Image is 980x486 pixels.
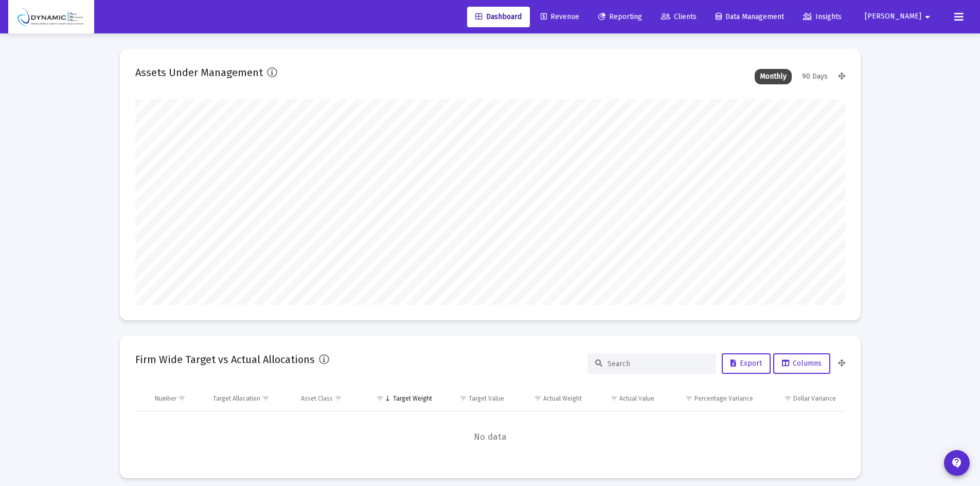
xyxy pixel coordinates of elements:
[135,386,845,463] div: Data grid
[148,386,206,411] td: Column Number
[469,394,504,403] div: Target Value
[716,12,784,21] span: Data Management
[590,7,650,27] a: Reporting
[598,12,642,21] span: Reporting
[206,386,294,411] td: Column Target Allocation
[795,7,850,27] a: Insights
[784,394,792,402] span: Show filter options for column 'Dollar Variance'
[294,386,362,411] td: Column Asset Class
[213,394,260,403] div: Target Allocation
[865,12,921,21] span: [PERSON_NAME]
[534,394,542,402] span: Show filter options for column 'Actual Weight'
[589,386,662,411] td: Column Actual Value
[376,394,384,402] span: Show filter options for column 'Target Weight'
[301,394,333,403] div: Asset Class
[178,394,186,402] span: Show filter options for column 'Number'
[543,394,582,403] div: Actual Weight
[393,394,432,403] div: Target Weight
[619,394,654,403] div: Actual Value
[760,386,845,411] td: Column Dollar Variance
[467,7,530,27] a: Dashboard
[782,359,822,368] span: Columns
[730,359,762,368] span: Export
[793,394,836,403] div: Dollar Variance
[610,394,618,402] span: Show filter options for column 'Actual Value'
[722,353,771,374] button: Export
[797,69,833,84] div: 90 Days
[662,386,760,411] td: Column Percentage Variance
[755,69,792,84] div: Monthly
[155,394,176,403] div: Number
[541,12,579,21] span: Revenue
[951,457,963,469] mat-icon: contact_support
[439,386,512,411] td: Column Target Value
[475,12,522,21] span: Dashboard
[459,394,467,402] span: Show filter options for column 'Target Value'
[135,351,315,368] h2: Firm Wide Target vs Actual Allocations
[334,394,342,402] span: Show filter options for column 'Asset Class'
[262,394,270,402] span: Show filter options for column 'Target Allocation'
[661,12,697,21] span: Clients
[135,64,263,81] h2: Assets Under Management
[852,6,946,27] button: [PERSON_NAME]
[803,12,842,21] span: Insights
[694,394,753,403] div: Percentage Variance
[773,353,830,374] button: Columns
[921,7,934,27] mat-icon: arrow_drop_down
[135,431,845,443] span: No data
[608,359,708,368] input: Search
[653,7,705,27] a: Clients
[511,386,589,411] td: Column Actual Weight
[707,7,792,27] a: Data Management
[362,386,439,411] td: Column Target Weight
[532,7,587,27] a: Revenue
[16,7,86,27] img: Dashboard
[685,394,693,402] span: Show filter options for column 'Percentage Variance'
